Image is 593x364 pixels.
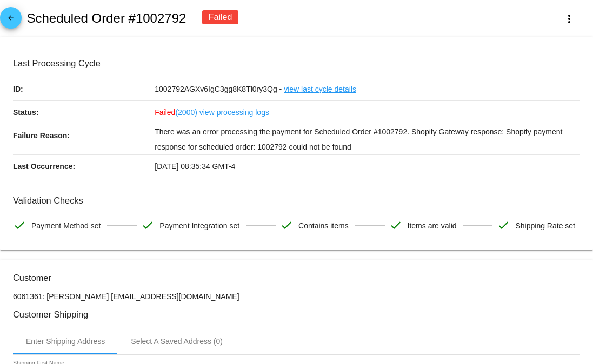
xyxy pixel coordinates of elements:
[284,78,356,100] a: view last cycle details
[13,78,155,100] p: ID:
[155,85,282,93] span: 1002792AGXv6IgC3gg8K8Tl0ry3Qg -
[13,292,580,301] p: 6061361: [PERSON_NAME] [EMAIL_ADDRESS][DOMAIN_NAME]
[13,155,155,178] p: Last Occurrence:
[26,11,186,26] h2: Scheduled Order #1002792
[13,309,580,320] h3: Customer Shipping
[13,101,155,124] p: Status:
[26,337,105,346] div: Enter Shipping Address
[563,12,576,25] mat-icon: more_vert
[31,214,101,237] span: Payment Method set
[408,214,457,237] span: Items are valid
[298,214,349,237] span: Contains items
[131,337,223,346] div: Select A Saved Address (0)
[497,219,510,232] mat-icon: check
[159,214,239,237] span: Payment Integration set
[13,273,580,283] h3: Customer
[280,219,293,232] mat-icon: check
[13,124,155,147] p: Failure Reason:
[4,14,17,27] mat-icon: arrow_back
[13,196,580,206] h3: Validation Checks
[515,214,575,237] span: Shipping Rate set
[155,162,235,171] span: [DATE] 08:35:34 GMT-4
[141,219,154,232] mat-icon: check
[199,101,269,124] a: view processing logs
[155,124,580,154] p: There was an error processing the payment for Scheduled Order #1002792. Shopify Gateway response:...
[202,10,239,24] div: Failed
[155,108,197,117] span: Failed
[175,101,197,124] a: (2000)
[389,219,402,232] mat-icon: check
[13,58,580,69] h3: Last Processing Cycle
[13,219,26,232] mat-icon: check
